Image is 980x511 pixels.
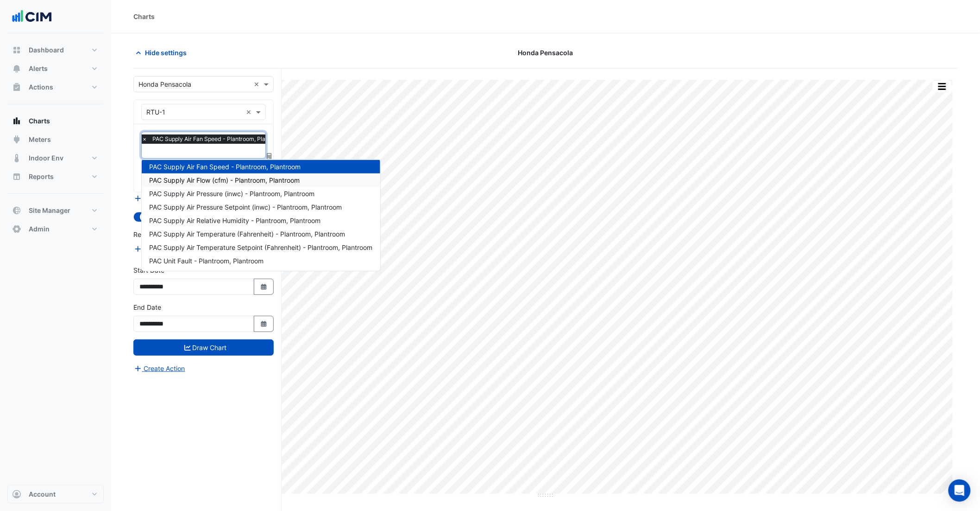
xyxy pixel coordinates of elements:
span: × [140,134,149,144]
app-icon: Charts [12,116,21,126]
div: Charts [133,12,155,21]
button: Admin [7,220,104,238]
button: Alerts [7,59,104,78]
button: Hide settings [133,45,193,61]
span: PAC Supply Air Flow (cfm) - Plantroom, Plantroom [149,176,300,184]
app-icon: Dashboard [12,45,21,55]
fa-icon: Select Date [260,283,268,291]
button: Site Manager [7,201,104,220]
span: PAC Unit Fault - Plantroom, Plantroom [149,257,264,265]
button: Indoor Env [7,149,104,167]
app-icon: Actions [12,83,21,92]
button: Draw Chart [133,339,274,356]
span: Clear [254,79,262,89]
app-icon: Meters [12,135,21,144]
span: Hide settings [145,48,187,57]
span: Account [29,490,56,499]
button: Create Action [133,363,186,374]
button: Meters [7,130,104,149]
span: PAC Supply Air Temperature Setpoint (Fahrenheit) - Plantroom, Plantroom [149,243,372,251]
span: Honda Pensacola [518,48,573,57]
div: Options List [142,160,380,271]
fa-icon: Select Date [260,320,268,328]
span: PAC Supply Air Temperature (Fahrenheit) - Plantroom, Plantroom [149,230,345,238]
span: Alerts [29,64,48,73]
img: Company Logo [11,7,53,26]
button: Add Equipment [133,193,189,204]
span: PAC Supply Air Fan Speed - Plantroom, Plantroom [149,163,301,171]
app-icon: Reports [12,172,21,181]
app-icon: Alerts [12,64,21,73]
button: Account [7,485,104,504]
label: Start Date [133,265,164,275]
span: Clear [246,107,254,117]
span: Reports [29,172,54,181]
app-icon: Admin [12,224,21,234]
label: Reference Lines [133,230,182,239]
span: Admin [29,224,50,234]
label: End Date [133,302,161,312]
span: PAC Supply Air Fan Speed - Plantroom, Plantroom [150,134,287,144]
span: Charts [29,116,50,126]
button: Reports [7,167,104,186]
button: More Options [933,81,951,92]
button: Actions [7,78,104,96]
span: PAC Unit Outside Air Temperature (Fahrenheit) - Plantroom, Plantroom [149,270,361,278]
span: Dashboard [29,45,64,55]
span: PAC Supply Air Pressure (inwc) - Plantroom, Plantroom [149,190,314,198]
app-icon: Indoor Env [12,153,21,163]
span: Indoor Env [29,153,63,163]
span: Actions [29,83,53,92]
span: PAC Supply Air Relative Humidity - Plantroom, Plantroom [149,217,320,224]
span: Meters [29,135,51,144]
button: Charts [7,112,104,130]
span: PAC Supply Air Pressure Setpoint (inwc) - Plantroom, Plantroom [149,203,342,211]
span: Choose Function [265,152,274,160]
span: Site Manager [29,206,70,215]
button: Add Reference Line [133,243,202,254]
div: Open Intercom Messenger [949,479,971,502]
button: Dashboard [7,41,104,59]
app-icon: Site Manager [12,206,21,215]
